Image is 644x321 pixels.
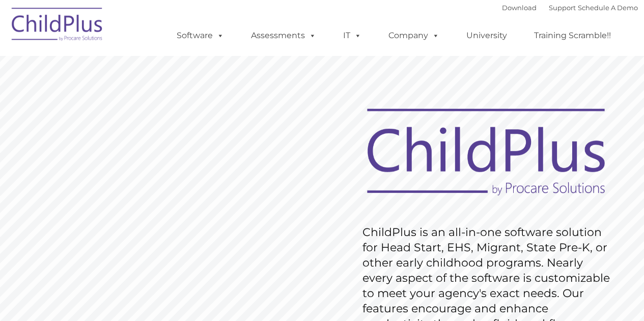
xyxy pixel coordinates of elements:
[166,25,234,46] a: Software
[502,4,638,12] font: |
[549,4,576,12] a: Support
[7,1,108,51] img: ChildPlus by Procare Solutions
[578,4,638,12] a: Schedule A Demo
[333,25,372,46] a: IT
[456,25,517,46] a: University
[241,25,326,46] a: Assessments
[378,25,450,46] a: Company
[502,4,537,12] a: Download
[524,25,621,46] a: Training Scramble!!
